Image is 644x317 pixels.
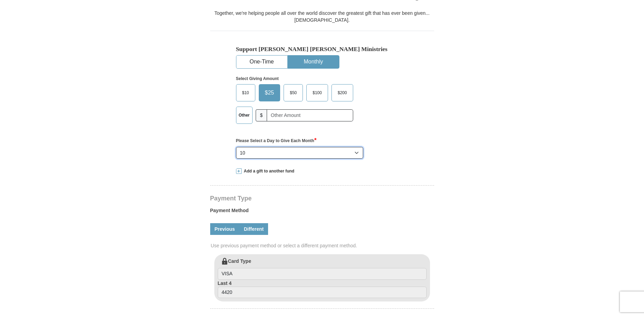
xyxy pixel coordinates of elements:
span: $200 [334,88,350,98]
span: $ [256,109,267,121]
input: Last 4 [218,287,427,298]
h5: Support [PERSON_NAME] [PERSON_NAME] Ministries [236,46,408,53]
strong: Select Giving Amount [236,76,279,81]
input: Other Amount [267,109,353,121]
a: Previous [210,223,239,235]
span: $100 [309,88,325,98]
label: Payment Method [210,207,434,217]
div: Together, we're helping people all over the world discover the greatest gift that has ever been g... [210,10,434,23]
button: Monthly [288,56,339,68]
input: Card Type [218,268,427,280]
strong: Please Select a Day to Give Each Month [236,138,317,143]
span: $25 [262,88,278,98]
button: One-Time [236,56,287,68]
label: Last 4 [218,280,427,298]
span: $50 [286,88,300,98]
label: Other [236,107,252,123]
h4: Payment Type [210,196,434,201]
label: Card Type [218,258,427,280]
span: Add a gift to another fund [242,168,295,174]
span: Use previous payment method or select a different payment method. [211,242,435,249]
a: Different [239,223,268,235]
span: $10 [239,88,253,98]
